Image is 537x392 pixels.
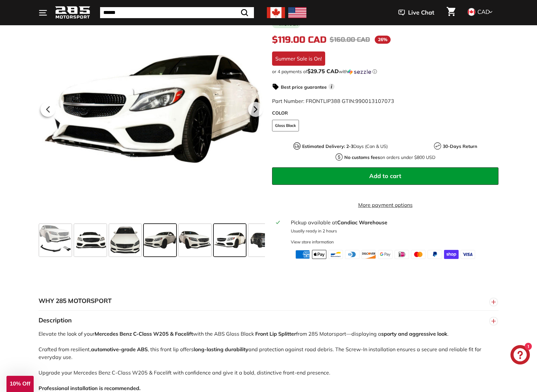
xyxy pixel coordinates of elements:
[443,143,477,149] strong: 30-Days Return
[461,250,475,259] img: visa
[328,84,335,90] span: i
[328,250,343,259] img: bancontact
[272,110,498,117] label: COLOR
[477,8,490,16] span: CAD
[369,172,401,180] span: Add to cart
[100,7,254,18] input: Search
[307,68,339,74] span: $29.75 CAD
[281,84,327,90] strong: Best price guarantee
[344,154,380,160] strong: No customs fees
[291,239,334,245] div: View store information
[6,376,34,392] div: 10% Off
[291,218,495,226] div: Pickup available at
[394,250,409,259] img: ideal
[39,311,498,330] button: Description
[330,36,370,44] span: $160.00 CAD
[443,2,459,24] a: Cart
[91,346,148,353] strong: automotive-grade ABS
[272,98,394,104] span: Part Number: FRONTLIP388 GTIN:
[255,330,296,337] strong: Front Lip Splitter
[10,381,30,387] span: 10% Off
[272,167,498,185] button: Add to cart
[411,250,426,259] img: master
[390,5,443,21] button: Live Chat
[291,228,495,234] p: Usually ready in 2 hours
[378,250,393,259] img: google_pay
[272,68,498,75] div: or 4 payments of with
[344,154,435,161] p: on orders under $800 USD
[272,201,498,209] a: More payment options
[55,5,90,20] img: Logo_285_Motorsport_areodynamics_components
[302,143,353,149] strong: Estimated Delivery: 2-3
[348,69,371,75] img: Sezzle
[428,250,442,259] img: paypal
[39,385,141,391] strong: Professional installation is recommended.
[39,291,498,311] button: WHY 285 MOTORSPORT
[95,330,193,337] strong: Mercedes Benz C-Class W205 & Facelift
[508,345,532,366] inbox-online-store-chat: Shopify online store chat
[375,36,391,44] span: 26%
[381,330,447,337] strong: sporty and aggressive look
[444,250,459,259] img: shopify_pay
[361,250,376,259] img: discover
[355,98,394,104] span: 990013107073
[302,143,388,150] p: Days (Can & US)
[337,219,387,226] strong: Candiac Warehouse
[272,34,326,45] span: $119.00 CAD
[312,250,326,259] img: apple_pay
[279,22,298,26] b: In stock
[295,250,310,259] img: american_express
[272,51,325,66] div: Summer Sale is On!
[408,8,434,17] span: Live Chat
[194,346,248,353] strong: long-lasting durability
[272,68,498,75] div: or 4 payments of$29.75 CADwithSezzle Click to learn more about Sezzle
[345,250,360,259] img: diners_club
